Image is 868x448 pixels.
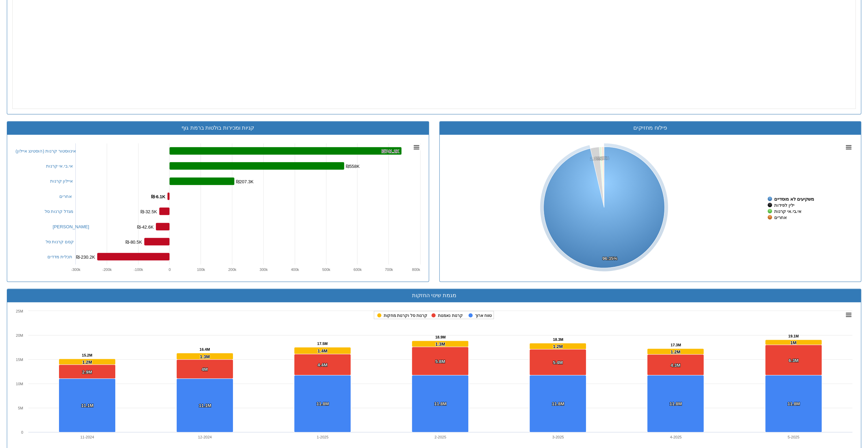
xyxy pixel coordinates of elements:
tspan: 18.3M [553,337,563,342]
h3: פילוח מחזיקים [445,125,856,131]
a: תכלית מדדים [47,254,73,259]
tspan: 4M [202,367,208,372]
tspan: 11.8M [788,401,800,406]
tspan: 0.67% [597,156,609,161]
tspan: 4.4M [318,362,327,367]
tspan: 4.3M [671,363,680,368]
tspan: 19.1M [788,334,799,338]
tspan: 2.9M [82,370,92,375]
text: 100k [197,268,205,272]
h3: קניות ומכירות בולטות ברמת גוף [12,125,424,131]
text: 3-2025 [552,435,564,439]
tspan: ₪-32.5K [141,209,157,214]
tspan: 1.3M [200,354,210,359]
tspan: 17.3M [671,343,681,347]
text: 400k [291,268,299,272]
a: אי.בי.אי קרנות [46,163,73,169]
tspan: 18.9M [435,335,446,339]
tspan: ₪741.2K [382,149,399,154]
tspan: ₪-80.5K [126,240,142,245]
tspan: אי.בי.אי קרנות [774,209,801,214]
tspan: ₪558K [346,164,360,169]
tspan: 15.2M [82,353,92,357]
text: 5-2025 [788,435,799,439]
text: 1-2025 [317,435,328,439]
tspan: 1.2M [553,344,563,349]
text: 4-2025 [670,435,681,439]
text: 12-2024 [198,435,212,439]
a: קסם קרנות סל [46,239,74,244]
tspan: 1.2M [82,360,92,365]
tspan: 11.1M [81,403,93,408]
text: 25M [16,309,23,313]
text: 500k [322,268,330,272]
text: 0 [21,430,23,434]
tspan: 11.8M [552,401,564,406]
tspan: 17.5M [317,342,328,346]
text: 600k [353,268,362,272]
text: 15M [16,358,23,362]
text: 10M [16,382,23,386]
text: 2-2025 [435,435,446,439]
tspan: קרנות נאמנות [438,313,462,318]
tspan: משקיעים לא מוסדיים [774,197,814,202]
h3: מגמת שינוי החזקות [12,292,856,299]
text: 300k [259,268,267,272]
tspan: קרנות סל וקרנות מחקות [384,313,427,318]
text: -200k [102,268,112,272]
tspan: 5.4M [553,360,563,365]
text: -100k [133,268,143,272]
tspan: טווח ארוך [475,313,492,318]
tspan: אחרים [774,215,787,220]
tspan: 6.3M [789,358,798,363]
tspan: ₪-6.1K [151,194,165,199]
tspan: 11.8M [317,401,329,406]
tspan: ₪207.3K [236,179,254,184]
a: מגדל קרנות סל [45,209,73,214]
a: איילון קרנות [50,178,73,184]
tspan: ₪-42.6K [137,225,154,230]
text: 0 [168,268,171,272]
tspan: 1M [790,340,796,345]
a: אינווסטור קרנות (הוסטינג איילון) [16,148,76,154]
text: 5M [18,406,23,410]
tspan: 11.1M [199,403,211,408]
tspan: 0.62% [594,156,607,161]
tspan: 96.35% [602,256,618,261]
tspan: 11.8M [434,401,446,406]
a: [PERSON_NAME] [53,224,89,229]
tspan: 2.36% [590,156,603,161]
tspan: ילין לפידות [774,203,794,208]
tspan: 1.2M [671,349,680,355]
tspan: 1.3M [435,342,445,347]
tspan: 5.8M [435,359,445,364]
text: -300k [71,268,80,272]
text: 20M [16,333,23,337]
tspan: 1.4M [318,348,327,353]
text: 200k [228,268,236,272]
a: אחרים [59,194,72,199]
tspan: 16.4M [200,347,210,351]
text: 11-2024 [80,435,94,439]
tspan: 11.8M [670,401,682,406]
text: 700k [385,268,393,272]
text: 800k [412,268,420,272]
tspan: ₪-230.2K [76,255,95,260]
